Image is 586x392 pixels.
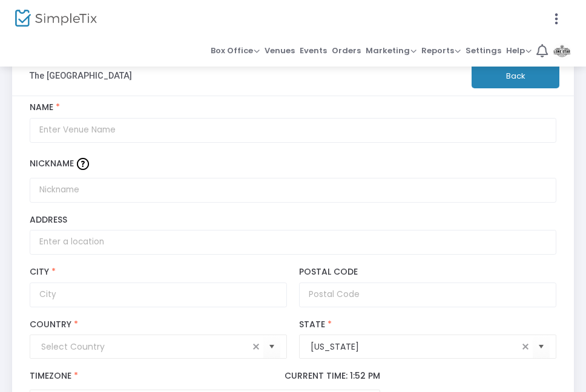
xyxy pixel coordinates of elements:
[30,178,557,203] input: Nickname
[299,267,557,278] label: Postal Code
[263,335,280,359] button: Select
[299,283,557,307] input: Postal Code
[518,339,533,354] span: clear
[366,45,416,56] span: Marketing
[332,36,361,67] a: Orders
[466,36,501,67] a: Settings
[41,341,249,353] input: Select Country
[466,42,501,59] span: Settings
[30,155,557,173] label: Nickname
[506,45,532,56] span: Help
[30,283,288,307] input: City
[30,319,288,330] label: Country
[30,371,380,390] label: Timezone
[300,42,327,59] span: Events
[211,36,260,67] a: Box Office
[299,319,557,330] label: State
[311,341,519,353] input: Select State
[30,215,557,226] label: Address
[472,64,559,88] button: Back
[332,42,361,59] span: Orders
[211,45,260,56] span: Box Office
[30,267,288,278] label: City
[421,36,461,67] a: Reports
[77,158,89,170] img: question-mark
[30,71,132,81] h3: The [GEOGRAPHIC_DATA]
[366,36,416,67] a: Marketing
[533,335,550,359] button: Select
[506,36,532,67] a: Help
[265,36,295,67] a: Venues
[249,339,263,354] span: clear
[30,230,557,255] input: Enter a location
[300,36,327,67] a: Events
[265,42,295,59] span: Venues
[285,371,380,382] p: Current Time: 1:52 PM
[30,102,557,113] label: Name
[30,118,557,143] input: Enter Venue Name
[421,45,461,56] span: Reports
